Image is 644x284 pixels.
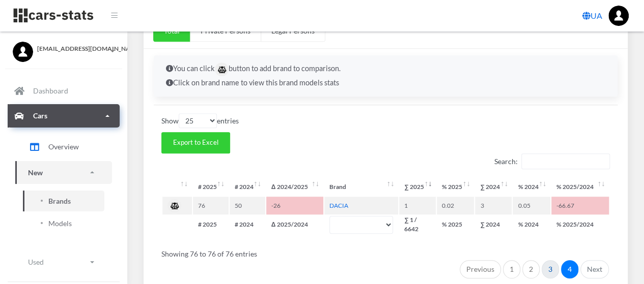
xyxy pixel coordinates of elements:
input: Search: [521,153,610,169]
th: ∑ 1 / 6642 [399,215,436,234]
th: %&nbsp;2025: activate to sort column ascending [437,178,474,196]
a: DACIA [329,202,348,209]
a: 1 [503,260,520,278]
th: ∑&nbsp;2025: activate to sort column ascending [399,178,436,196]
td: 76 [193,197,229,214]
img: navbar brand [13,8,94,23]
th: % 2025 [437,215,474,234]
th: %&nbsp;2024: activate to sort column ascending [513,178,550,196]
th: #&nbsp;2025: activate to sort column ascending [193,178,229,196]
td: -66.67 [551,197,609,214]
th: ∑&nbsp;2024: activate to sort column ascending [475,178,512,196]
span: Brands [48,196,71,206]
label: Show entries [161,113,239,128]
a: 2 [522,260,540,278]
a: 3 [542,260,559,278]
a: Used [15,250,112,273]
span: [EMAIL_ADDRESS][DOMAIN_NAME] [37,44,115,53]
th: ∑ 2024 [475,215,512,234]
img: ... [608,6,629,26]
th: #&nbsp;2024: activate to sort column ascending [230,178,265,196]
select: Showentries [179,113,217,128]
th: % 2024 [513,215,550,234]
td: 50 [230,197,265,214]
a: Cars [8,104,120,128]
label: Search: [494,153,610,169]
a: Models [23,213,104,234]
div: You can click button to add brand to comparison. Click on brand name to view this brand models stats [154,55,618,97]
td: 0.02 [437,197,474,214]
p: Dashboard [33,84,68,97]
td: 1 [399,197,436,214]
td: 0.05 [513,197,550,214]
td: -26 [266,197,323,214]
td: 3 [475,197,512,214]
th: Δ 2025/2024 [266,215,323,234]
th: %&nbsp;2025/2024: activate to sort column ascending [551,178,609,196]
th: : activate to sort column ascending [162,178,192,196]
a: Brands [23,191,104,211]
a: Dashboard [8,79,120,103]
th: Brand: activate to sort column ascending [324,178,398,196]
th: # 2025 [193,215,229,234]
span: Overview [48,141,79,152]
div: Showing 76 to 76 of 76 entries [161,242,610,259]
span: Models [48,218,72,229]
a: Previous [460,260,501,278]
p: New [28,166,43,179]
th: Δ&nbsp;2024/2025: activate to sort column ascending [266,178,323,196]
th: # 2024 [230,215,265,234]
p: Used [28,256,44,268]
span: Export to Excel [173,138,218,146]
p: Cars [33,109,47,122]
a: Overview [15,134,112,160]
a: 4 [561,260,578,278]
a: UA [578,6,606,26]
th: % 2025/2024 [551,215,609,234]
a: New [15,161,112,184]
a: [EMAIL_ADDRESS][DOMAIN_NAME] [13,42,115,53]
button: Export to Excel [161,132,230,153]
